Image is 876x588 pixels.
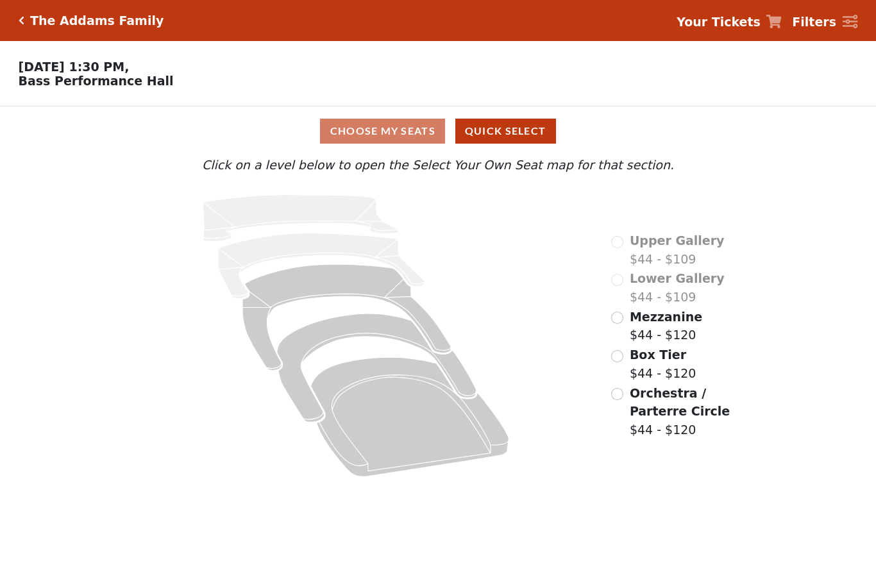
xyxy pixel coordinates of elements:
[630,269,725,306] label: $44 - $109
[19,16,24,25] a: Click here to go back to filters
[311,357,509,476] path: Orchestra / Parterre Circle - Seats Available: 125
[630,308,702,344] label: $44 - $120
[630,310,702,324] span: Mezzanine
[203,195,398,242] path: Upper Gallery - Seats Available: 0
[792,13,857,31] a: Filters
[630,384,757,439] label: $44 - $120
[630,386,730,419] span: Orchestra / Parterre Circle
[455,119,556,144] button: Quick Select
[630,271,725,285] span: Lower Gallery
[792,15,836,29] strong: Filters
[630,231,725,268] label: $44 - $109
[119,156,757,174] p: Click on a level below to open the Select Your Own Seat map for that section.
[630,346,696,382] label: $44 - $120
[630,233,725,248] span: Upper Gallery
[677,15,761,29] strong: Your Tickets
[30,13,164,28] h5: The Addams Family
[630,348,686,362] span: Box Tier
[677,13,782,31] a: Your Tickets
